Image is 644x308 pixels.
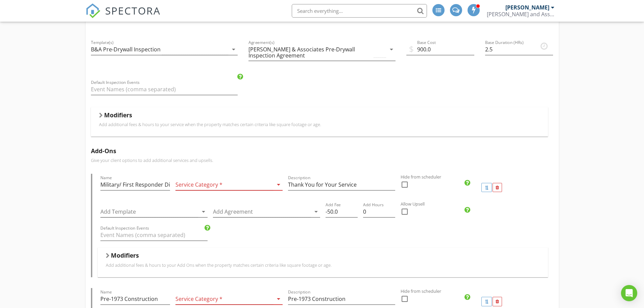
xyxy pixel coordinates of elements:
input: Default Inspection Events [91,84,238,95]
i: arrow_drop_down [230,45,238,53]
i: arrow_drop_down [387,45,396,53]
p: Add additional fees & hours to your service when the property matches certain criteria like squar... [99,122,540,127]
label: Allow Upsell [401,201,610,207]
i: arrow_drop_down [199,208,208,216]
input: Description [288,179,395,190]
i: arrow_drop_down [275,181,283,189]
h5: Modifiers [111,252,139,259]
a: SPECTORA [86,9,161,23]
h5: Add-Ons [91,147,553,154]
p: Add additional fees & hours to your Add Ons when the property matches certain criteria like squar... [106,262,540,268]
i: arrow_drop_down [275,295,283,303]
label: Hide from scheduler [401,288,610,294]
input: Name [100,179,170,190]
input: Add Hours [363,206,395,217]
label: Hide from scheduler [401,174,610,180]
img: The Best Home Inspection Software - Spectora [86,3,100,18]
div: Biller and Associates, L.L.C. [487,11,554,18]
div: [PERSON_NAME] [505,4,549,11]
input: Default Inspection Events [100,230,208,241]
div: Open Intercom Messenger [621,285,637,301]
p: Give your client options to add additional services and upsells. [91,158,553,163]
h5: Modifiers [104,112,132,118]
span: SPECTORA [105,3,161,18]
input: Base Duration (HRs) [485,44,553,55]
input: Name [100,293,170,305]
span: $ [409,43,414,55]
input: Search everything... [292,4,427,18]
input: Add Fee [326,206,358,217]
input: Description [288,293,395,305]
div: B&A Pre-Drywall Inspection [91,46,161,52]
input: Base Cost [406,44,474,55]
div: [PERSON_NAME] & Associates Pre-Drywall Inspection Agreement [248,46,372,58]
i: arrow_drop_down [312,208,320,216]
